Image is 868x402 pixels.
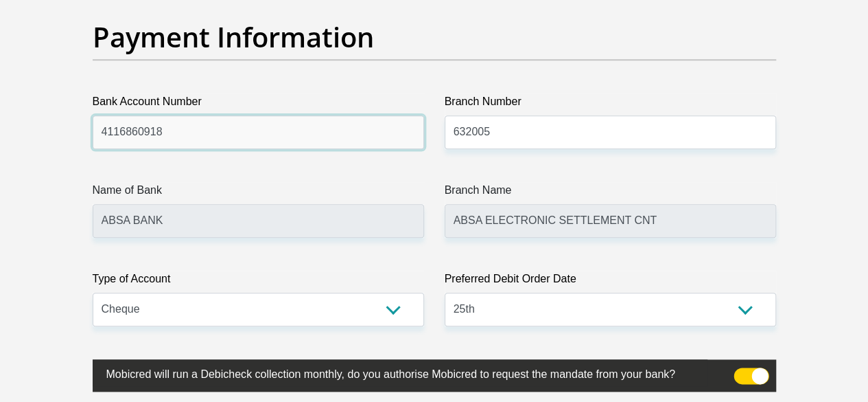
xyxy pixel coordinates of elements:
[93,204,424,238] input: Name of Bank
[445,115,776,149] input: Branch Number
[445,182,776,204] label: Branch Name
[445,204,776,238] input: Branch Name
[93,182,424,204] label: Name of Bank
[93,271,424,293] label: Type of Account
[93,93,424,115] label: Bank Account Number
[93,115,424,149] input: Bank Account Number
[445,93,776,115] label: Branch Number
[93,359,707,386] label: Mobicred will run a Debicheck collection monthly, do you authorise Mobicred to request the mandat...
[445,271,776,293] label: Preferred Debit Order Date
[93,21,776,54] h2: Payment Information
